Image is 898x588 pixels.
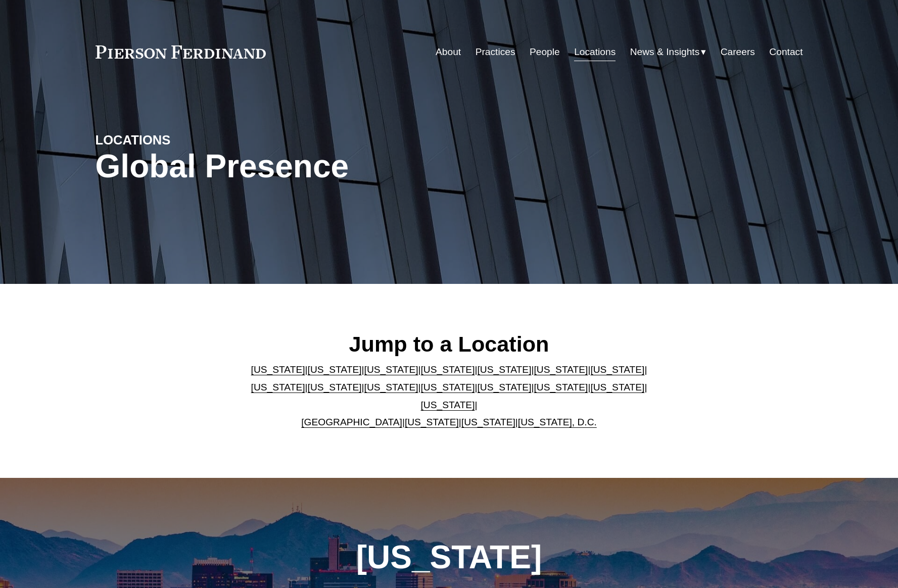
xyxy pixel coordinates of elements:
[421,400,475,410] a: [US_STATE]
[530,42,560,62] a: People
[421,382,475,393] a: [US_STATE]
[477,382,531,393] a: [US_STATE]
[243,331,655,357] h2: Jump to a Location
[251,364,305,375] a: [US_STATE]
[574,42,616,62] a: Locations
[534,382,588,393] a: [US_STATE]
[302,539,596,576] h1: [US_STATE]
[590,364,644,375] a: [US_STATE]
[436,42,461,62] a: About
[251,382,305,393] a: [US_STATE]
[518,417,597,427] a: [US_STATE], D.C.
[630,42,706,62] a: folder dropdown
[769,42,802,62] a: Contact
[364,364,418,375] a: [US_STATE]
[308,382,362,393] a: [US_STATE]
[630,43,700,61] span: News & Insights
[534,364,588,375] a: [US_STATE]
[477,364,531,375] a: [US_STATE]
[590,382,644,393] a: [US_STATE]
[243,361,655,431] p: | | | | | | | | | | | | | | | | | |
[96,132,272,148] h4: LOCATIONS
[301,417,402,427] a: [GEOGRAPHIC_DATA]
[721,42,755,62] a: Careers
[461,417,515,427] a: [US_STATE]
[405,417,459,427] a: [US_STATE]
[476,42,515,62] a: Practices
[96,148,567,185] h1: Global Presence
[364,382,418,393] a: [US_STATE]
[308,364,362,375] a: [US_STATE]
[421,364,475,375] a: [US_STATE]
